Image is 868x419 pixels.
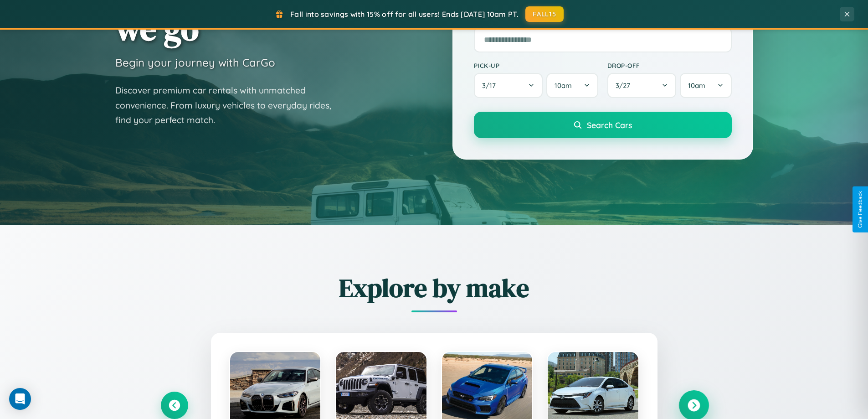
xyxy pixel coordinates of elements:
button: 10am [546,73,598,98]
span: 10am [555,81,572,90]
div: Give Feedback [857,191,863,228]
button: FALL15 [525,6,564,22]
span: 3 / 27 [616,81,635,90]
h3: Begin your journey with CarGo [115,56,275,69]
button: Search Cars [474,112,732,138]
div: Open Intercom Messenger [9,388,31,410]
span: 3 / 17 [482,81,500,90]
p: Discover premium car rentals with unmatched convenience. From luxury vehicles to everyday rides, ... [115,83,343,128]
span: Search Cars [587,120,632,130]
span: 10am [688,81,705,90]
button: 3/27 [607,73,677,98]
span: Fall into savings with 15% off for all users! Ends [DATE] 10am PT. [290,10,519,19]
h2: Explore by make [161,270,708,305]
button: 3/17 [474,73,543,98]
label: Pick-up [474,62,598,69]
label: Drop-off [607,62,732,69]
button: 10am [680,73,731,98]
